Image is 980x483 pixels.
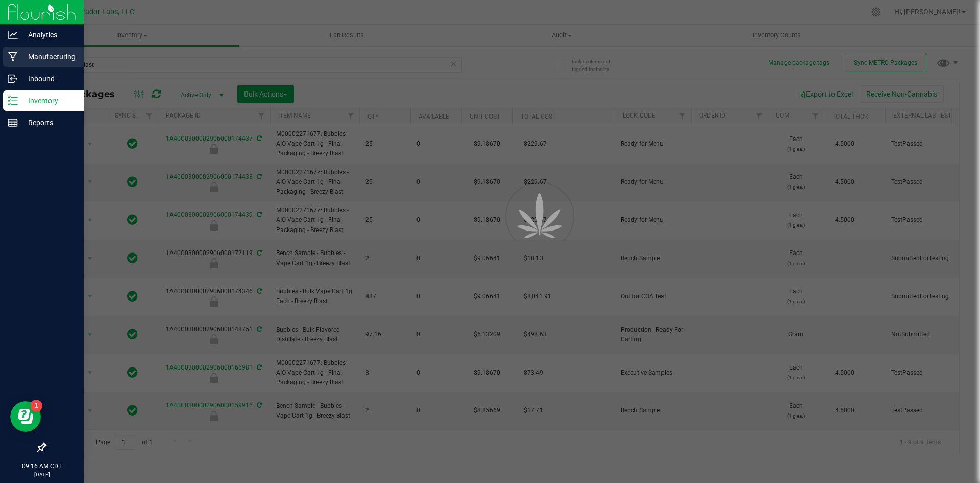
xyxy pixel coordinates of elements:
[5,462,79,471] p: 09:16 AM CDT
[18,73,79,85] p: Inbound
[10,401,41,432] iframe: Resource center
[18,51,79,63] p: Manufacturing
[18,29,79,41] p: Analytics
[5,471,79,478] p: [DATE]
[30,400,42,412] iframe: Resource center unread badge
[8,74,18,84] inline-svg: Inbound
[18,95,79,107] p: Inventory
[8,118,18,128] inline-svg: Reports
[18,117,79,129] p: Reports
[8,96,18,106] inline-svg: Inventory
[8,30,18,40] inline-svg: Analytics
[8,52,18,62] inline-svg: Manufacturing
